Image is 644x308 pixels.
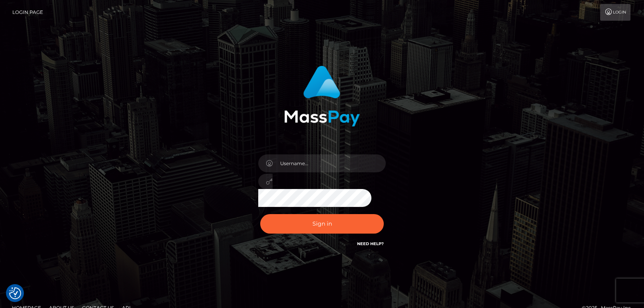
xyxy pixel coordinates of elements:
a: Need Help? [357,241,384,246]
input: Username... [273,154,386,172]
img: Revisit consent button [9,287,21,299]
a: Login Page [12,4,43,21]
button: Consent Preferences [9,287,21,299]
button: Sign in [260,214,384,234]
a: Login [600,4,630,21]
img: MassPay Login [284,66,360,127]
